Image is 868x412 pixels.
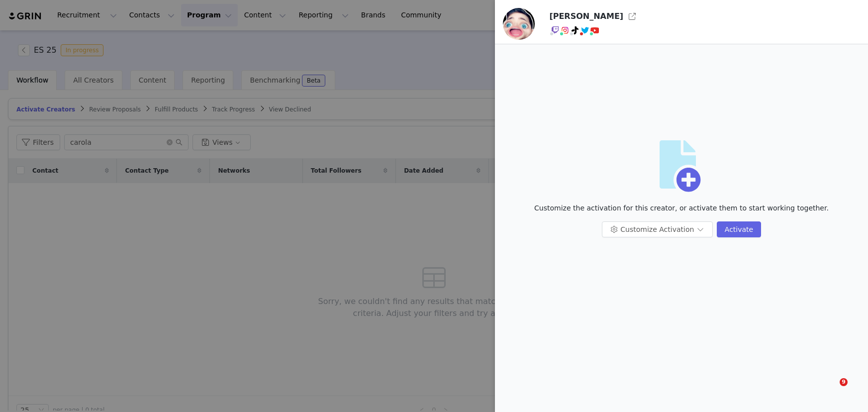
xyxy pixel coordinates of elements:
button: Activate [717,221,761,237]
iframe: Intercom live chat [819,378,843,402]
h3: [PERSON_NAME] [549,10,623,22]
img: instagram.svg [561,26,569,34]
img: 723a716a-bf1f-48e1-8dd4-b5a1d24727e7.jpg [503,8,535,40]
p: Customize the activation for this creator, or activate them to start working together. [534,203,829,213]
button: Customize Activation [602,221,713,237]
span: 9 [840,378,848,386]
